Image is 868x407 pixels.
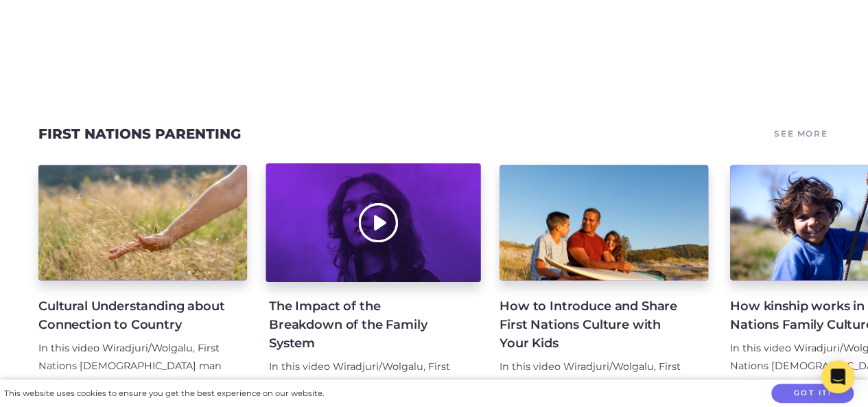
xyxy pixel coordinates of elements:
a: See More [772,124,830,143]
h4: The Impact of the Breakdown of the Family System [269,296,456,352]
div: Open Intercom Messenger [821,360,854,393]
button: Got it! [771,384,854,404]
div: This website uses cookies to ensure you get the best experience on our website. [4,386,324,401]
a: First Nations Parenting [38,125,241,141]
h4: Cultural Understanding about Connection to Country [38,296,225,334]
h4: How to Introduce and Share First Nations Culture with Your Kids [500,296,686,352]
